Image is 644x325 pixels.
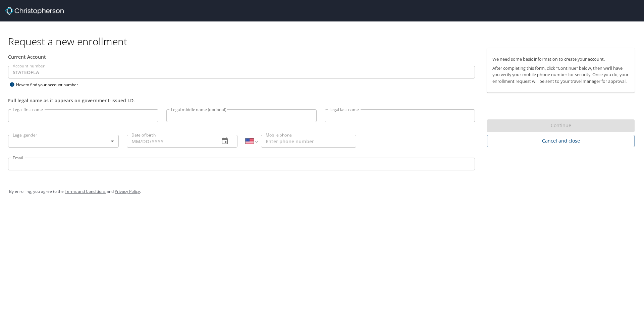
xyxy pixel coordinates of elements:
a: Privacy Policy [115,188,140,194]
div: Current Account [8,53,475,60]
div: ​ [8,135,119,148]
span: Cancel and close [492,137,629,145]
div: By enrolling, you agree to the and . [9,183,635,200]
button: Cancel and close [487,135,635,147]
a: Terms and Conditions [65,188,106,194]
div: How to find your account number [8,80,92,89]
h1: Request a new enrollment [8,35,640,48]
img: cbt logo [5,7,64,15]
input: MM/DD/YYYY [127,135,214,148]
p: After completing this form, click "Continue" below, then we'll have you verify your mobile phone ... [492,65,629,85]
input: Enter phone number [261,135,356,148]
p: We need some basic information to create your account. [492,56,629,62]
div: Full legal name as it appears on government-issued I.D. [8,97,475,104]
